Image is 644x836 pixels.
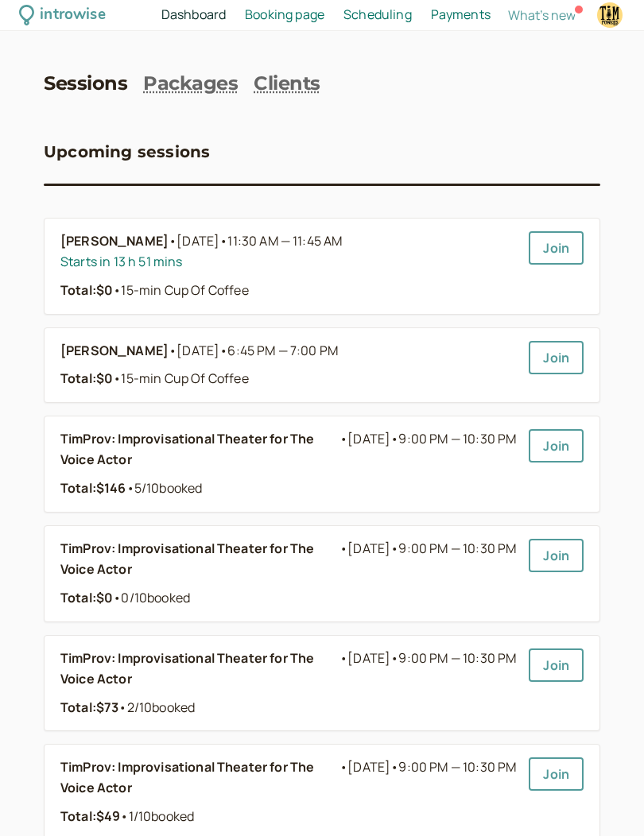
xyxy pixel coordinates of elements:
strong: Total: $0 [60,589,113,606]
strong: Total: $49 [60,807,120,825]
strong: Total: $73 [60,699,118,716]
span: 1 / 10 booked [120,807,194,825]
a: Sessions [44,72,127,95]
iframe: Chat Widget [564,760,644,836]
a: Scheduling [343,5,412,25]
a: Join [529,539,584,572]
span: What's new [508,6,576,24]
b: TimProv: Improvisational Theater for The Voice Actor [60,429,339,470]
b: [PERSON_NAME] [60,341,169,362]
a: Packages [143,72,238,95]
a: Booking page [245,5,324,25]
span: 11:30 AM — 11:45 AM [227,232,342,250]
a: TimProv: Improvisational Theater for The Voice Actor•[DATE]•9:00 PM — 10:30 PMTotal:$0•0/10booked [60,539,516,609]
a: introwise [19,3,106,28]
strong: Total: $0 [60,281,113,299]
a: Join [529,648,584,682]
span: Scheduling [343,6,412,23]
a: Dashboard [161,5,226,25]
span: [DATE] [347,757,516,799]
span: Payments [431,6,491,23]
span: 9:00 PM — 10:30 PM [398,649,516,667]
div: introwise [40,3,105,28]
span: Dashboard [161,6,226,23]
a: TimProv: Improvisational Theater for The Voice Actor•[DATE]•9:00 PM — 10:30 PMTotal:$73•2/10booked [60,648,516,718]
a: Join [529,231,584,265]
span: [DATE] [347,539,516,580]
span: • [219,232,227,250]
span: • [339,539,347,580]
b: TimProv: Improvisational Theater for The Voice Actor [60,539,339,580]
span: • [120,807,128,825]
button: What's new [508,8,576,22]
span: • [113,281,121,299]
span: • [219,342,227,359]
span: Booking page [245,6,324,23]
span: [DATE] [177,341,338,362]
span: 9:00 PM — 10:30 PM [398,540,516,557]
span: • [113,589,121,606]
strong: Total: $146 [60,479,126,497]
span: • [169,341,177,362]
div: Starts in 13 h 51 mins [60,252,516,273]
span: [DATE] [177,231,342,252]
a: Join [529,341,584,374]
span: • [339,648,347,690]
span: • [390,430,398,447]
span: • [390,540,398,557]
strong: Total: $0 [60,370,113,387]
b: TimProv: Improvisational Theater for The Voice Actor [60,757,339,799]
a: Join [529,757,584,791]
span: 5 / 10 booked [126,479,203,497]
a: TimProv: Improvisational Theater for The Voice Actor•[DATE]•9:00 PM — 10:30 PMTotal:$146•5/10booked [60,429,516,499]
span: 9:00 PM — 10:30 PM [398,758,516,776]
b: [PERSON_NAME] [60,231,169,252]
span: 0 / 10 booked [113,589,190,606]
a: TimProv: Improvisational Theater for The Voice Actor•[DATE]•9:00 PM — 10:30 PMTotal:$49•1/10booked [60,757,516,827]
a: Payments [431,5,491,25]
span: 6:45 PM — 7:00 PM [227,342,338,359]
span: 9:00 PM — 10:30 PM [398,430,516,447]
h3: Upcoming sessions [44,139,210,164]
span: • [390,758,398,776]
a: Clients [254,72,320,95]
b: TimProv: Improvisational Theater for The Voice Actor [60,648,339,690]
span: • [169,231,177,252]
a: [PERSON_NAME]•[DATE]•11:30 AM — 11:45 AMStarts in 13 h 51 minsTotal:$0•15-min Cup Of Coffee [60,231,516,301]
span: • [126,479,134,497]
span: • [118,699,126,716]
span: 2 / 10 booked [118,699,195,716]
a: Join [529,429,584,463]
span: • [113,370,121,387]
span: [DATE] [347,429,516,470]
a: [PERSON_NAME]•[DATE]•6:45 PM — 7:00 PMTotal:$0•15-min Cup Of Coffee [60,341,516,390]
span: • [339,757,347,799]
span: 15-min Cup Of Coffee [113,370,248,387]
span: • [390,649,398,667]
span: • [339,429,347,470]
span: [DATE] [347,648,516,690]
span: 15-min Cup Of Coffee [113,281,248,299]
